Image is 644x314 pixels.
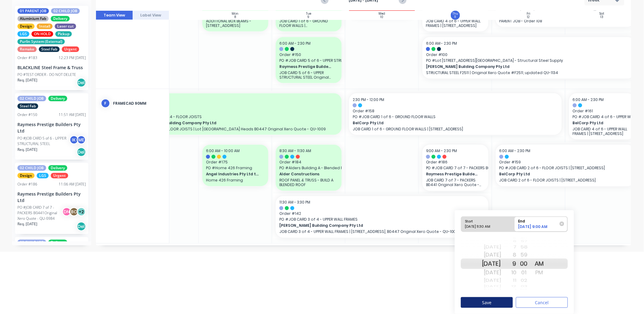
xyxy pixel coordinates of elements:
[517,235,532,293] div: Minute
[17,240,46,245] span: 02 CHILD JOB
[573,108,631,114] span: Order # 161
[532,268,547,278] div: PM
[17,96,46,101] span: 02 CHILD JOB
[17,39,65,44] span: Purlin System (External)
[17,191,86,204] div: Raymess Prestige Builders Pty Ltd
[59,181,86,187] div: 11:06 AM [DATE]
[353,127,558,131] p: JOB CARD 1 of 6 - GROUND FLOOR WALLS | [STREET_ADDRESS]
[37,24,53,29] span: Install
[516,217,561,224] div: End
[517,268,532,278] div: 01
[454,16,456,19] div: 11
[279,211,485,217] span: Order # 142
[48,240,67,245] span: Delivery
[279,148,311,154] span: 8:30 AM - 11:30 AM
[517,289,532,290] div: 04
[77,78,86,87] div: Del
[499,172,618,177] span: BelCorp Pty Ltd
[206,172,259,177] span: Angel Industries Pty Ltd t/a Teeny Tiny Homes
[31,31,53,37] span: ON HOLD
[501,237,517,239] div: 5
[353,120,538,126] span: BelCorp Pty Ltd
[17,8,49,14] span: 01 PARENT JOB
[279,64,332,69] span: Raymess Prestige Builders Pty Ltd
[353,97,384,102] span: 2:30 PM - 12:00 PM
[517,237,532,239] div: 56
[37,173,49,178] span: LGS
[517,277,532,285] div: 02
[501,268,517,278] div: 10
[279,178,338,187] p: ROOF PANEL & TRUSS - BUILD A BLENDED ROOF
[527,16,530,19] div: 12
[482,289,501,290] div: [DATE]
[501,259,517,269] div: 9
[426,148,457,154] span: 9:00 AM - 2:30 PM
[77,148,86,157] div: Del
[517,239,532,244] div: 57
[17,64,86,71] div: BLACKLINE Steel Frame & Truss
[426,166,485,171] span: PO # JOB CARD 7 of 7 - PACKERS B0441Original Xero Quote - QU-0984
[426,160,485,165] span: Order # 186
[17,205,64,221] div: PO #JOB CARD 7 of 7 - PACKERS B0441Original Xero Quote - QU-0984
[532,259,547,269] div: AM
[381,16,384,19] div: 10
[69,135,79,144] div: IK
[17,165,46,171] span: 02 CHILD JOB
[17,47,37,52] span: Remake
[308,16,310,19] div: 9
[517,250,532,260] div: 59
[353,114,558,120] span: PO # JOB CARD 1 of 6 - GROUND FLOOR WALLS
[279,166,338,171] span: PO # Alders Building A - Blended Roof
[279,223,464,229] span: [PERSON_NAME] Building Company Pty Ltd
[426,52,631,58] span: Order # 100
[353,108,558,114] span: Order # 158
[17,136,71,147] div: PO #JOB CARD 5 of 6 - UPPER STRUCTURAL STEEL
[17,147,37,152] span: Req. [DATE]
[17,55,37,61] div: Order # 183
[279,52,338,58] span: Order # 150
[48,165,67,171] span: Delivery
[279,160,338,165] span: Order # 184
[62,207,71,216] div: DN
[51,173,68,178] span: Urgent
[77,222,86,231] div: Del
[499,148,531,154] span: 6:00 AM - 2:30 PM
[17,16,49,21] span: Aluminium Fab
[51,8,80,14] span: 02 CHILD JOB
[482,259,501,269] div: [DATE]
[279,230,485,234] p: JOB CARD 3 of 4 - UPPER WALL FRAMES | [STREET_ADDRESS], B0447 Original Xero Quote - QU-1009
[426,172,479,177] span: Raymess Prestige Builders Pty Ltd
[77,207,86,216] div: + 2
[279,200,310,205] span: 11:30 AM - 3:30 PM
[501,250,517,260] div: 8
[601,16,604,19] div: 13
[133,108,338,114] span: Order # 141
[573,114,631,120] span: PO # JOB CARD 4 of 6 - UPPER WALL FRAMES | [STREET_ADDRESS]
[499,160,631,165] span: Order # 159
[499,178,631,183] p: JOB CARD 2 of 6 - FLOOR JOISTS | [STREET_ADDRESS]
[482,277,501,285] div: [DATE]
[426,58,631,63] span: PO # Lot [STREET_ADDRESS][GEOGRAPHIC_DATA] - Structural Steel Supply
[17,121,86,134] div: Raymess Prestige Builders Pty Ltd
[573,97,604,102] span: 6:00 AM - 2:30 PM
[517,284,532,289] div: 03
[279,70,338,80] p: JOB CARD 5 of 6 - UPPER STRUCTURAL STEEL Original Xero QUote - QU-0984
[501,277,517,285] div: 11
[516,224,561,231] div: [DATE] 9:00 AM
[463,217,507,224] div: Start
[279,172,332,177] span: Alder Constructions
[17,24,35,29] span: Design
[133,120,318,126] span: [PERSON_NAME] Building Company Pty Ltd
[306,12,311,16] div: Tue
[17,181,37,187] div: Order # 186
[501,289,517,290] div: 1
[77,135,86,144] div: ME
[17,173,35,178] span: Design
[426,70,631,75] p: STRUCTURAL STEEL F2511 | Original Xero Quote #F2511, updated QU-1134
[133,127,338,131] p: JOB CARD 2 of 4 - FLOOR JOISTS | Lot [GEOGRAPHIC_DATA] Heads B0447 Original Xero Quote - QU-1009
[206,148,240,154] span: 6:00 AM - 10:00 AM
[501,239,517,244] div: 6
[379,12,385,16] div: Wed
[55,24,76,29] span: Laser cut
